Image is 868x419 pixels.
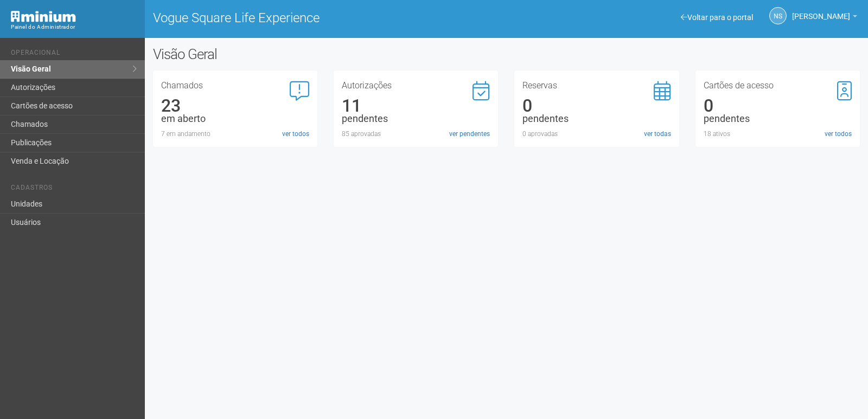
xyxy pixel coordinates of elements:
[704,114,852,124] div: pendentes
[153,11,499,25] h1: Vogue Square Life Experience
[11,49,137,60] li: Operacional
[449,129,490,139] a: ver pendentes
[161,81,309,90] h3: Chamados
[342,129,490,139] div: 85 aprovadas
[769,7,787,24] a: NS
[342,114,490,124] div: pendentes
[792,14,857,22] a: [PERSON_NAME]
[522,114,671,124] div: pendentes
[522,81,671,90] h3: Reservas
[11,184,137,195] li: Cadastros
[522,101,671,111] div: 0
[644,129,671,139] a: ver todas
[522,129,671,139] div: 0 aprovadas
[704,101,852,111] div: 0
[342,101,490,111] div: 11
[161,114,309,124] div: em aberto
[342,81,490,90] h3: Autorizações
[282,129,309,139] a: ver todos
[161,101,309,111] div: 23
[704,129,852,139] div: 18 ativos
[153,46,438,62] h2: Visão Geral
[792,2,850,21] span: Nicolle Silva
[825,129,852,139] a: ver todos
[161,129,309,139] div: 7 em andamento
[681,13,753,22] a: Voltar para o portal
[11,11,76,22] img: Minium
[704,81,852,90] h3: Cartões de acesso
[11,22,137,32] div: Painel do Administrador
